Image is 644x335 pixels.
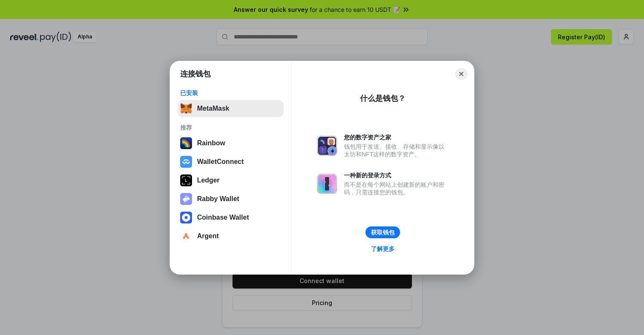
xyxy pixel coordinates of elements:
img: svg+xml,%3Csvg%20width%3D%2228%22%20height%3D%2228%22%20viewBox%3D%220%200%2028%2028%22%20fill%3D... [180,230,192,242]
a: 了解更多 [366,243,400,254]
button: WalletConnect [178,153,284,170]
div: 已安装 [180,89,281,97]
div: 钱包用于发送、接收、存储和显示像以太坊和NFT这样的数字资产。 [344,143,449,158]
img: svg+xml,%3Csvg%20xmlns%3D%22http%3A%2F%2Fwww.w3.org%2F2000%2Fsvg%22%20fill%3D%22none%22%20viewBox... [317,174,337,194]
div: Rabby Wallet [197,195,239,203]
img: svg+xml,%3Csvg%20xmlns%3D%22http%3A%2F%2Fwww.w3.org%2F2000%2Fsvg%22%20fill%3D%22none%22%20viewBox... [180,193,192,205]
button: Rainbow [178,135,284,152]
button: Coinbase Wallet [178,209,284,226]
h1: 连接钱包 [180,69,211,79]
img: svg+xml,%3Csvg%20xmlns%3D%22http%3A%2F%2Fwww.w3.org%2F2000%2Fsvg%22%20fill%3D%22none%22%20viewBox... [317,136,337,156]
button: Rabby Wallet [178,191,284,207]
button: Argent [178,228,284,245]
img: svg+xml,%3Csvg%20width%3D%22120%22%20height%3D%22120%22%20viewBox%3D%220%200%20120%20120%22%20fil... [180,137,192,149]
div: 一种新的登录方式 [344,172,449,179]
div: Coinbase Wallet [197,214,249,221]
img: svg+xml,%3Csvg%20width%3D%2228%22%20height%3D%2228%22%20viewBox%3D%220%200%2028%2028%22%20fill%3D... [180,156,192,168]
img: svg+xml,%3Csvg%20xmlns%3D%22http%3A%2F%2Fwww.w3.org%2F2000%2Fsvg%22%20width%3D%2228%22%20height%3... [180,174,192,186]
img: svg+xml,%3Csvg%20fill%3D%22none%22%20height%3D%2233%22%20viewBox%3D%220%200%2035%2033%22%20width%... [180,103,192,114]
div: 而不是在每个网站上创建新的账户和密码，只需连接您的钱包。 [344,181,449,196]
div: Rainbow [197,139,225,147]
div: Ledger [197,177,219,184]
div: 您的数字资产之家 [344,133,449,141]
div: 什么是钱包？ [360,93,406,103]
button: Ledger [178,172,284,189]
div: 获取钱包 [371,229,395,236]
div: Argent [197,232,219,240]
div: MetaMask [197,105,229,112]
div: 了解更多 [371,245,395,253]
button: 获取钱包 [365,226,400,238]
button: MetaMask [178,100,284,117]
div: 推荐 [180,124,281,131]
button: Close [455,68,467,80]
div: WalletConnect [197,158,244,166]
img: svg+xml,%3Csvg%20width%3D%2228%22%20height%3D%2228%22%20viewBox%3D%220%200%2028%2028%22%20fill%3D... [180,212,192,223]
